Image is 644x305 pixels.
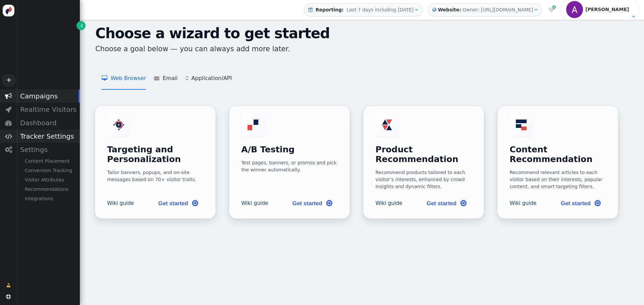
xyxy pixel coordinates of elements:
div: Campaigns [17,89,80,103]
span:  [461,198,466,208]
span:  [5,106,12,113]
div: Test pages, banners, or promos and pick the winner automatically. [241,159,338,173]
img: actions.svg [113,120,124,130]
a: Wiki guide [241,200,268,207]
a: Wiki guide [375,200,402,207]
h3: Targeting and Personalization [107,145,204,164]
span:  [5,120,12,126]
div: Dashboard [17,116,80,130]
div: Recommendations [17,184,80,194]
span:  [595,198,600,208]
span:  [552,4,556,10]
span:  [534,7,537,12]
img: ab.svg [248,120,258,130]
div: Content Placement [17,156,80,166]
span:  [154,75,163,81]
div: Conversion Tracking [17,166,80,175]
span:  [6,294,11,299]
li: Application/API [186,67,232,90]
img: logo-icon.svg [3,5,14,16]
span: Last 7 days including [DATE] [346,7,414,12]
div: [PERSON_NAME] [585,7,630,12]
div: Tailor banners, popups, and on-site messages based on 70+ visitor traits. [107,169,204,183]
span:  [326,198,332,208]
span:  [5,133,12,140]
a: Get started [153,196,204,211]
h3: Content Recommendation [509,145,606,164]
img: products_recom.svg [382,120,392,130]
h3: Product Recommendation [375,145,472,164]
a: Get started [287,196,338,211]
b: Reporting: [314,7,345,12]
b: Website: [436,6,463,13]
li: Web Browser [102,67,146,90]
div: Visitor Attributes [17,175,80,184]
div: Tracker Settings [17,130,80,143]
p: Choose a goal below — you can always add more later. [95,44,636,55]
div: Realtime Visitors [17,103,80,116]
span:  [6,282,11,289]
a:  [2,279,15,291]
img: ACg8ocJVKOu92JS6HQywTn_Y6Cy4q7aF7t15-HZaUiVukL33eCXFMA=s96-c [566,1,583,18]
a: Wiki guide [509,200,536,207]
li: Email [154,67,177,90]
span:  [432,6,436,13]
span:  [5,146,12,153]
div: Integrations [17,194,80,203]
a: + [3,75,15,86]
span:  [632,14,635,19]
span:  [415,7,418,12]
a: Get started [421,196,472,211]
span:  [186,75,192,81]
div: Recommend products tailored to each visitor’s interests, enhanced by crowd insights and dynamic f... [375,169,472,190]
span:  [5,93,12,99]
div: Recommend relevant articles to each visitor based on their interests, popular content, and smart ... [509,169,606,190]
h1: Choose a wizard to get started [95,23,636,44]
span:  [192,198,198,208]
a:   [547,6,555,13]
div: Owner: [URL][DOMAIN_NAME] [463,6,533,13]
a:  [76,21,86,30]
img: articles_recom.svg [516,120,527,130]
a: Get started [555,196,606,211]
h3: A/B Testing [241,145,338,155]
span:  [549,7,554,12]
a: Wiki guide [107,200,134,207]
div: Settings [17,143,80,156]
span:  [80,22,83,29]
span:  [308,7,313,12]
span:  [102,75,111,81]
